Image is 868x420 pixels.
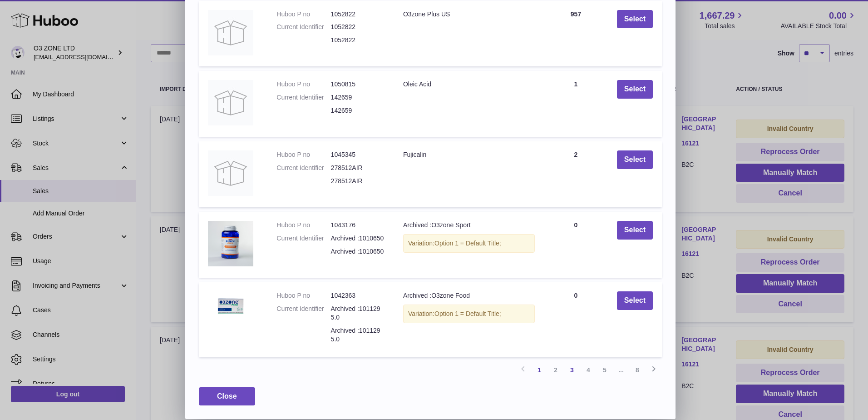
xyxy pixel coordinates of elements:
[544,1,608,67] td: 957
[403,291,535,300] div: Archived :O3zone Food
[276,291,330,300] dt: Huboo P no
[276,150,330,159] dt: Huboo P no
[403,221,535,230] div: Archived :O3zone Sport
[331,80,385,89] dd: 1050815
[531,362,547,378] a: 1
[276,234,330,243] dt: Current Identifier
[276,93,330,102] dt: Current Identifier
[613,362,629,378] span: ...
[617,10,653,29] button: Select
[580,362,597,378] a: 4
[434,310,501,317] span: Option 1 = Default Title;
[331,221,385,230] dd: 1043176
[276,164,330,172] dt: Current Identifier
[544,141,608,207] td: 2
[276,80,330,89] dt: Huboo P no
[208,10,253,55] img: O3zone Plus US
[547,362,564,378] a: 2
[403,150,535,159] div: Fujicalin
[434,240,501,247] span: Option 1 = Default Title;
[629,362,646,378] a: 8
[199,387,255,406] button: Close
[403,305,535,323] div: Variation:
[331,23,385,31] dd: 1052822
[276,221,330,230] dt: Huboo P no
[331,305,385,322] dd: Archived :1011295.0
[331,36,385,45] dd: 1052822
[208,150,253,196] img: Fujicalin
[403,234,535,253] div: Variation:
[331,326,385,344] dd: Archived :1011295.0
[617,221,653,240] button: Select
[208,221,253,266] img: Archived :O3zone Sport
[208,80,253,125] img: Oleic Acid
[331,150,385,159] dd: 1045345
[617,150,653,169] button: Select
[403,10,535,19] div: O3zone Plus US
[597,362,613,378] a: 5
[331,234,385,243] dd: Archived :1010650
[403,80,535,89] div: Oleic Acid
[544,212,608,278] td: 0
[331,106,385,115] dd: 142659
[276,305,330,322] dt: Current Identifier
[331,93,385,102] dd: 142659
[217,392,237,400] span: Close
[544,282,608,357] td: 0
[276,10,330,19] dt: Huboo P no
[331,164,385,172] dd: 278512AIR
[544,71,608,137] td: 1
[276,23,330,31] dt: Current Identifier
[208,291,253,320] img: Archived :O3zone Food
[331,291,385,300] dd: 1042363
[617,80,653,99] button: Select
[617,291,653,310] button: Select
[331,177,385,185] dd: 278512AIR
[331,10,385,19] dd: 1052822
[564,362,580,378] a: 3
[331,247,385,256] dd: Archived :1010650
